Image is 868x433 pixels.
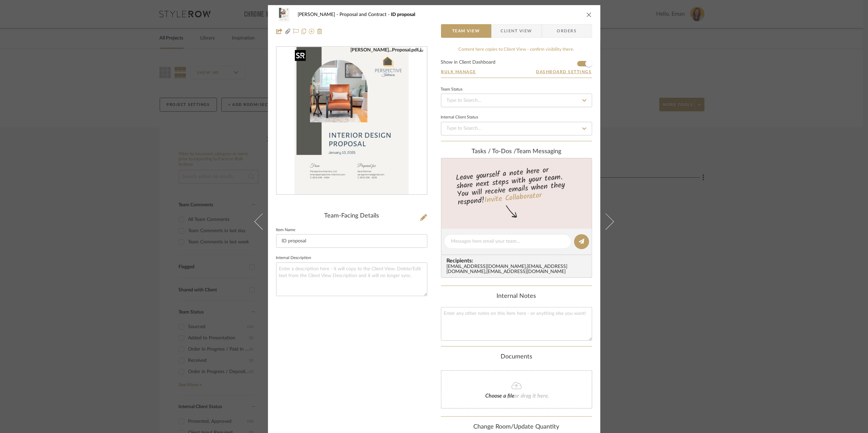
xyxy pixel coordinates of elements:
label: Item Name [276,228,296,232]
div: team Messaging [441,148,592,156]
a: Invite Collaborator [484,190,542,207]
img: ec541136-210c-4163-a44a-348b02b8786c_436x436.jpg [295,47,409,195]
span: Recipients: [447,258,589,264]
button: close [586,12,592,18]
div: Documents [441,353,592,361]
div: [PERSON_NAME]...Proposal.pdf [351,47,424,53]
div: Internal Client Status [441,116,478,119]
img: Remove from project [317,29,322,34]
label: Internal Description [276,256,312,260]
div: [EMAIL_ADDRESS][DOMAIN_NAME] , [EMAIL_ADDRESS][DOMAIN_NAME] , [EMAIL_ADDRESS][DOMAIN_NAME] [447,264,589,275]
input: Type to Search… [441,122,592,135]
span: Tasks / To-Dos / [472,148,516,155]
div: Internal Notes [441,293,592,300]
input: Enter Item Name [276,234,427,248]
span: Choose a file [486,393,515,399]
span: Client View [501,24,532,38]
span: Orders [550,24,584,38]
input: Type to Search… [441,94,592,107]
span: Proposal and Contract [340,12,391,17]
span: or drag it here. [515,393,550,399]
div: Team Status [441,88,463,91]
div: Content here copies to Client View - confirm visibility there. [441,46,592,53]
span: [PERSON_NAME] [298,12,340,17]
button: Bulk Manage [441,69,477,75]
div: 0 [277,47,427,195]
img: ec541136-210c-4163-a44a-348b02b8786c_48x40.jpg [276,8,293,21]
div: Change Room/Update Quantity [441,423,592,431]
div: Leave yourself a note here or share next steps with your team. You will receive emails when they ... [440,163,593,208]
span: ID proposal [391,12,415,17]
div: Team-Facing Details [276,212,427,220]
span: Team View [452,24,480,38]
button: Dashboard Settings [536,69,592,75]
